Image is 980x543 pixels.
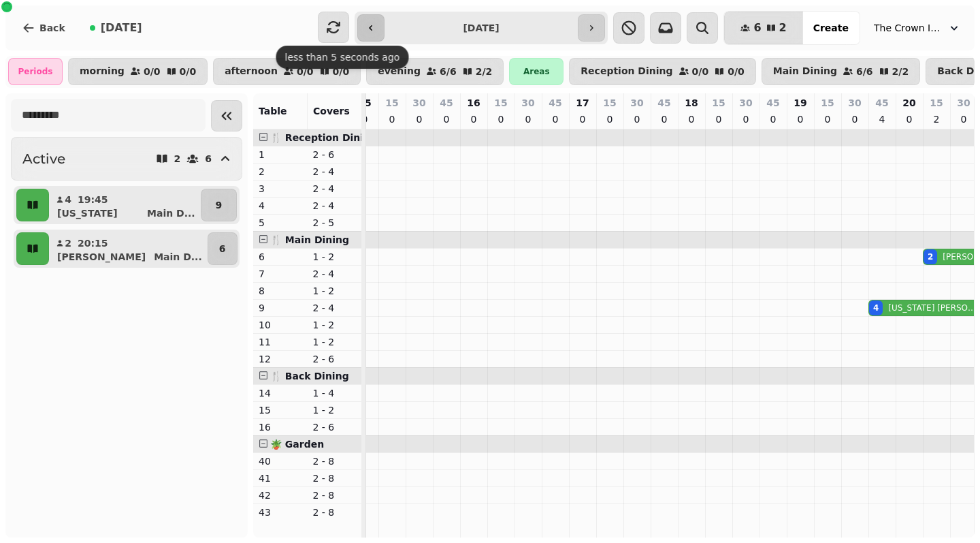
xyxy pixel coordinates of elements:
[313,216,357,230] p: 2 - 5
[201,189,237,221] button: 9
[270,371,349,382] span: 🍴 Back Dining
[259,216,302,230] p: 5
[795,112,806,126] p: 0
[259,506,302,519] p: 43
[174,154,181,164] p: 2
[259,335,302,349] p: 11
[313,318,357,332] p: 1 - 2
[270,439,324,450] span: 🪴 Garden
[581,66,672,77] p: Reception Dining
[877,112,887,126] p: 4
[211,100,242,131] button: Collapse sidebar
[494,96,507,110] p: 15
[259,199,302,213] p: 4
[180,67,197,76] p: 0 / 0
[259,318,302,332] p: 10
[313,165,357,179] p: 2 - 4
[632,112,642,126] p: 0
[259,250,302,264] p: 6
[154,250,202,264] p: Main D ...
[813,23,849,33] span: Create
[215,198,222,212] p: 9
[822,112,833,126] p: 0
[378,66,421,77] p: evening
[740,112,751,126] p: 0
[259,488,302,502] p: 42
[569,58,755,85] button: Reception Dining0/00/0
[576,96,589,110] p: 17
[387,112,397,126] p: 0
[440,96,453,110] p: 45
[821,96,834,110] p: 15
[259,386,302,400] p: 14
[902,96,915,110] p: 20
[313,403,357,417] p: 1 - 2
[259,454,302,468] p: 40
[259,267,302,281] p: 7
[685,96,698,110] p: 18
[768,112,779,126] p: 0
[68,58,208,85] button: morning0/00/0
[794,96,806,110] p: 19
[577,112,588,126] p: 0
[297,67,314,76] p: 0 / 0
[603,96,616,110] p: 15
[712,96,725,110] p: 15
[467,96,480,110] p: 16
[550,112,561,126] p: 0
[802,12,860,44] button: Create
[11,12,76,44] button: Back
[313,454,357,468] p: 2 - 8
[957,96,970,110] p: 30
[313,182,357,196] p: 2 - 4
[208,232,238,265] button: 6
[259,471,302,485] p: 41
[78,236,108,250] p: 20:15
[101,22,142,33] span: [DATE]
[412,96,425,110] p: 30
[225,66,278,77] p: afternoon
[414,112,425,126] p: 0
[930,96,943,110] p: 15
[856,67,873,76] p: 6 / 6
[205,154,212,164] p: 6
[313,352,357,366] p: 2 - 6
[739,96,752,110] p: 30
[57,206,118,220] p: [US_STATE]
[259,148,302,161] p: 1
[313,106,350,117] span: Covers
[385,96,398,110] p: 15
[892,67,909,76] p: 2 / 2
[259,182,302,196] p: 3
[313,420,357,434] p: 2 - 6
[509,58,563,85] div: Areas
[523,112,534,126] p: 0
[659,112,670,126] p: 0
[276,46,409,69] div: less than 5 seconds ago
[259,165,302,179] p: 2
[440,67,457,76] p: 6 / 6
[313,386,357,400] p: 1 - 4
[8,58,63,85] div: Periods
[904,112,915,126] p: 0
[313,267,357,281] p: 2 - 4
[958,112,969,126] p: 0
[313,199,357,213] p: 2 - 4
[468,112,479,126] p: 0
[52,189,198,221] button: 419:45[US_STATE]Main D...
[657,96,670,110] p: 45
[692,67,709,76] p: 0 / 0
[259,403,302,417] p: 15
[366,58,504,85] button: evening6/62/2
[713,112,724,126] p: 0
[313,335,357,349] p: 1 - 2
[259,106,287,117] span: Table
[495,112,506,126] p: 0
[313,301,357,315] p: 2 - 4
[728,67,745,76] p: 0 / 0
[259,352,302,366] p: 12
[875,96,888,110] p: 45
[521,96,534,110] p: 30
[78,193,108,206] p: 19:45
[80,66,125,77] p: morning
